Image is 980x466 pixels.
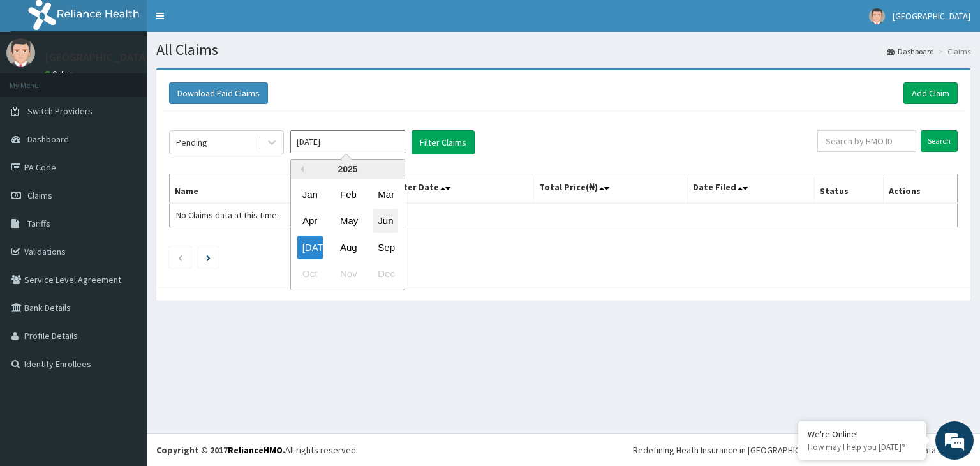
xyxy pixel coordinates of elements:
span: Claims [27,190,52,201]
h1: All Claims [156,41,970,58]
button: Previous Year [297,166,304,172]
div: Choose January 2025 [297,183,323,206]
div: Pending [176,136,207,149]
img: User Image [869,8,885,24]
div: Choose July 2025 [297,236,323,259]
a: Dashboard [887,46,934,57]
div: Choose April 2025 [297,209,323,233]
div: Choose August 2025 [335,236,360,259]
button: Filter Claims [412,130,475,154]
div: Choose May 2025 [335,209,360,233]
span: Dashboard [27,133,69,145]
span: [GEOGRAPHIC_DATA] [893,10,970,22]
input: Select Month and Year [290,130,405,153]
div: Choose June 2025 [373,209,398,233]
div: Choose September 2025 [373,236,398,259]
span: Tariffs [27,218,50,229]
p: [GEOGRAPHIC_DATA] [45,52,150,63]
footer: All rights reserved. [147,433,980,466]
span: No Claims data at this time. [176,209,279,221]
div: Choose February 2025 [335,183,360,206]
input: Search [921,130,958,152]
th: Total Price(₦) [534,174,688,204]
span: Switch Providers [27,105,93,117]
a: Previous page [177,252,183,263]
div: 2025 [291,160,405,179]
strong: Copyright © 2017 . [156,444,285,456]
th: Status [815,174,883,204]
li: Claims [935,46,970,57]
div: Choose March 2025 [373,183,398,206]
img: User Image [6,38,35,67]
th: Actions [883,174,957,204]
a: Next page [206,252,211,263]
a: Add Claim [903,82,958,104]
span: We're online! [74,147,176,276]
button: Download Paid Claims [169,82,268,104]
th: Date Filed [688,174,815,204]
th: Name [170,174,368,204]
p: How may I help you today? [808,442,916,453]
div: month 2025-07 [291,181,405,287]
div: Chat with us now [66,71,214,88]
img: d_794563401_company_1708531726252_794563401 [24,64,52,96]
input: Search by HMO ID [817,130,916,152]
div: Redefining Heath Insurance in [GEOGRAPHIC_DATA] using Telemedicine and Data Science! [633,444,970,456]
a: Online [45,70,75,79]
div: We're Online! [808,428,916,440]
a: RelianceHMO [228,444,283,456]
div: Minimize live chat window [209,6,240,37]
textarea: Type your message and hit 'Enter' [6,322,243,366]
